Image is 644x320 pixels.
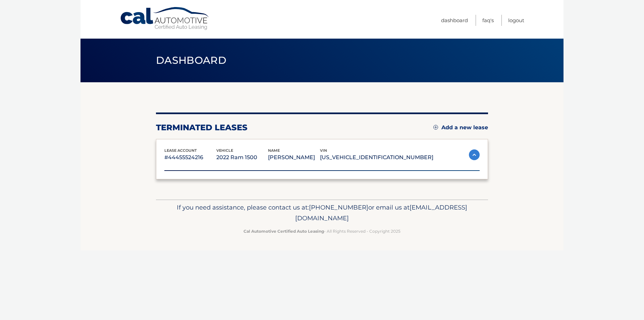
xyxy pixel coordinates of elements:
[216,153,268,162] p: 2022 Ram 1500
[160,228,484,235] p: - All Rights Reserved - Copyright 2025
[320,148,327,153] span: vin
[508,15,524,26] a: Logout
[320,153,433,162] p: [US_VEHICLE_IDENTIFICATION_NUMBER]
[160,202,484,224] p: If you need assistance, please contact us at: or email us at
[433,125,438,130] img: add.svg
[216,148,233,153] span: vehicle
[164,153,216,162] p: #44455524216
[469,149,480,160] img: accordion-active.svg
[164,148,197,153] span: lease account
[244,229,324,234] strong: Cal Automotive Certified Auto Leasing
[156,54,226,66] span: Dashboard
[433,124,488,131] a: Add a new lease
[482,15,494,26] a: FAQ's
[441,15,468,26] a: Dashboard
[309,203,368,211] span: [PHONE_NUMBER]
[268,148,280,153] span: name
[120,7,210,31] a: Cal Automotive
[156,123,248,133] h2: terminated leases
[268,153,320,162] p: [PERSON_NAME]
